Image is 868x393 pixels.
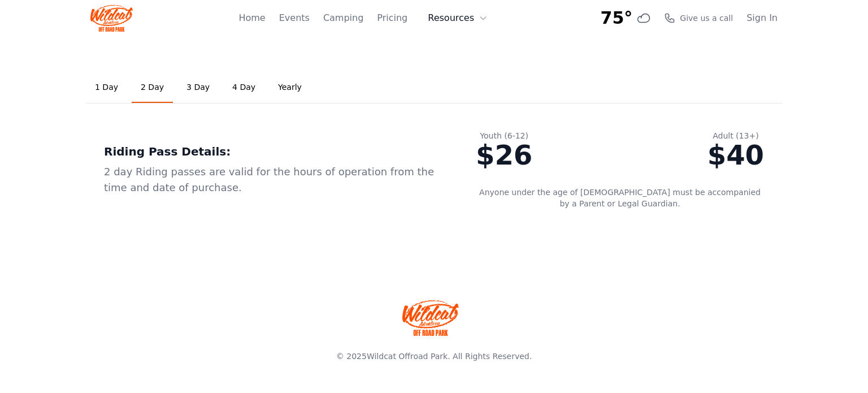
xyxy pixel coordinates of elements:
[402,300,459,336] img: Wildcat Offroad park
[223,72,264,103] a: 4 Day
[476,130,532,141] div: Youth (6-12)
[238,11,265,25] a: Home
[86,72,127,103] a: 1 Day
[421,7,494,29] button: Resources
[323,11,363,25] a: Camping
[367,352,448,361] a: Wildcat Offroad Park
[708,130,764,141] div: Adult (13+)
[476,141,532,169] div: $26
[132,72,173,103] a: 2 Day
[336,352,532,361] span: © 2025 . All Rights Reserved.
[747,11,778,25] a: Sign In
[177,72,219,103] a: 3 Day
[104,164,440,196] div: 2 day Riding passes are valid for the hours of operation from the time and date of purchase.
[90,5,133,32] img: Wildcat Logo
[279,11,310,25] a: Events
[476,187,764,209] p: Anyone under the age of [DEMOGRAPHIC_DATA] must be accompanied by a Parent or Legal Guardian.
[601,8,633,28] span: 75°
[377,11,407,25] a: Pricing
[708,141,764,169] div: $40
[680,12,733,24] span: Give us a call
[269,72,311,103] a: Yearly
[104,144,440,159] div: Riding Pass Details:
[664,12,733,24] a: Give us a call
